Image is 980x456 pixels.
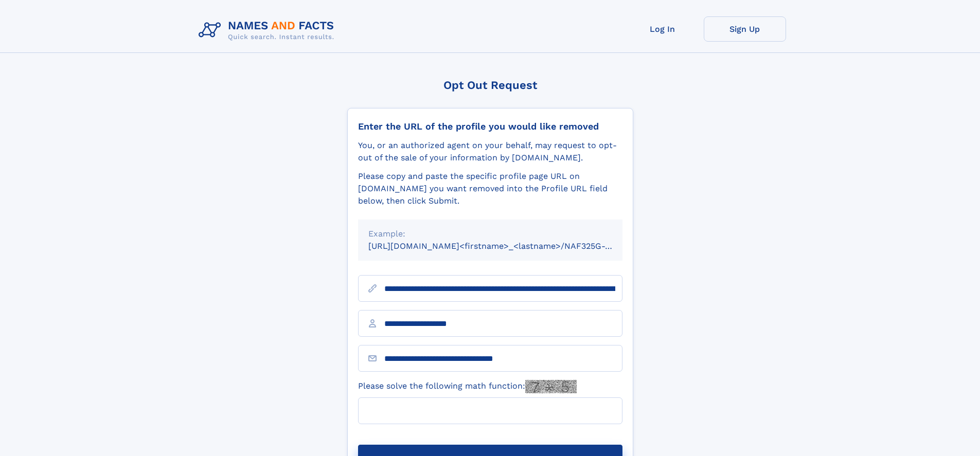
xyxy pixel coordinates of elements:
div: Opt Out Request [347,79,633,92]
div: Enter the URL of the profile you would like removed [358,121,622,132]
a: Log In [621,16,704,42]
small: [URL][DOMAIN_NAME]<firstname>_<lastname>/NAF325G-xxxxxxxx [368,241,642,251]
a: Sign Up [704,16,786,42]
div: You, or an authorized agent on your behalf, may request to opt-out of the sale of your informatio... [358,139,622,164]
label: Please solve the following math function: [358,380,577,393]
img: Logo Names and Facts [194,16,343,44]
div: Example: [368,228,612,240]
div: Please copy and paste the specific profile page URL on [DOMAIN_NAME] you want removed into the Pr... [358,170,622,207]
